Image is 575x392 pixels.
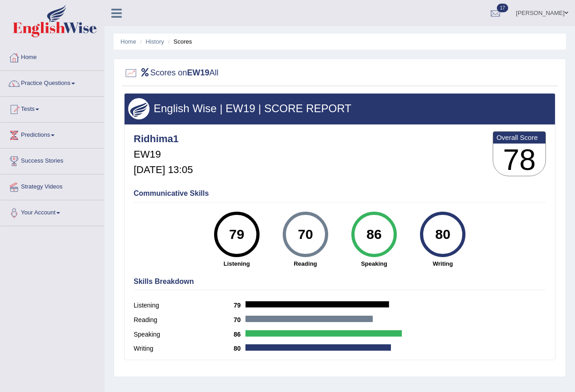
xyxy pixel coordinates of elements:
h4: Skills Breakdown [134,278,546,286]
strong: Listening [207,259,266,268]
h4: Ridhima1 [134,134,193,144]
h5: EW19 [134,149,193,160]
a: Tests [0,97,104,119]
label: Speaking [134,330,234,339]
div: 70 [289,215,322,253]
img: wings.png [128,98,150,119]
div: 80 [426,215,460,253]
a: Practice Questions [0,71,104,94]
a: Predictions [0,123,104,145]
b: 86 [234,331,245,338]
h3: 78 [493,144,545,176]
h4: Communicative Skills [134,189,546,198]
h5: [DATE] 13:05 [134,164,193,175]
a: Your Account [0,200,104,223]
label: Reading [134,315,234,325]
a: Success Stories [0,149,104,171]
b: 80 [234,345,245,352]
a: Home [120,38,136,45]
strong: Speaking [344,259,404,268]
label: Listening [134,301,234,310]
div: 86 [357,215,390,253]
strong: Reading [275,259,335,268]
li: Scores [166,37,192,46]
h3: English Wise | EW19 | SCORE REPORT [128,103,551,114]
strong: Writing [413,259,473,268]
a: Strategy Videos [0,174,104,197]
b: Overall Score [496,134,542,141]
h2: Scores on All [124,66,219,80]
label: Writing [134,344,234,353]
span: 17 [497,4,508,12]
b: 70 [234,316,245,323]
b: EW19 [187,68,210,77]
a: Home [0,45,104,68]
div: 79 [220,215,253,253]
a: History [146,38,164,45]
b: 79 [234,302,245,309]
